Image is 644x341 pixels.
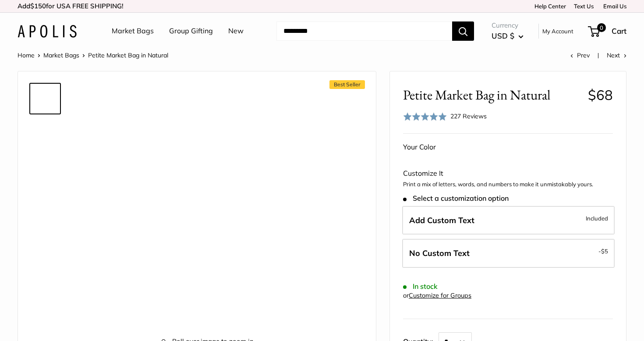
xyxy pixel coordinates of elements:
button: Search [452,21,474,41]
span: Best Seller [329,80,365,89]
input: Search... [276,21,452,41]
span: Currency [492,19,524,32]
div: Your Color [403,141,613,154]
span: No Custom Text [409,248,470,258]
a: Petite Market Bag in Natural [29,293,61,334]
button: USD $ [492,29,524,43]
span: $150 [30,2,46,10]
span: $5 [601,248,608,255]
a: Prev [570,51,590,59]
a: Customize for Groups [409,291,471,299]
a: description_The Original Market bag in its 4 native styles [29,153,61,185]
img: Apolis [18,25,77,38]
label: Add Custom Text [402,206,615,235]
a: Text Us [574,3,594,10]
a: description_Effortless style that elevates every moment [29,118,61,149]
a: Home [18,51,35,59]
span: USD $ [492,31,514,40]
a: My Account [542,26,573,36]
a: Market Bags [112,25,154,38]
a: Petite Market Bag in Natural [29,83,61,114]
p: Print a mix of letters, words, and numbers to make it unmistakably yours. [403,180,613,189]
a: Next [607,51,626,59]
a: Petite Market Bag in Natural [29,258,61,290]
span: 0 [597,23,606,32]
a: Help Center [531,3,566,10]
div: or [403,290,471,302]
span: Add Custom Text [409,215,474,225]
span: $68 [588,86,613,103]
a: Group Gifting [169,25,213,38]
a: 0 Cart [589,24,626,38]
span: - [598,246,608,256]
a: New [228,25,244,38]
span: In stock [403,282,438,291]
div: Customize It [403,167,613,180]
a: Petite Market Bag in Natural [29,188,61,220]
span: Cart [612,26,626,36]
span: Included [586,213,608,224]
span: Petite Market Bag in Natural [403,87,581,103]
span: 227 Reviews [450,112,487,120]
a: Email Us [600,3,626,10]
nav: Breadcrumb [18,50,168,61]
a: description_Spacious inner area with room for everything. [29,223,61,255]
span: Petite Market Bag in Natural [88,51,168,59]
a: Market Bags [43,51,79,59]
span: Select a customization option [403,194,509,202]
label: Leave Blank [402,239,615,268]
